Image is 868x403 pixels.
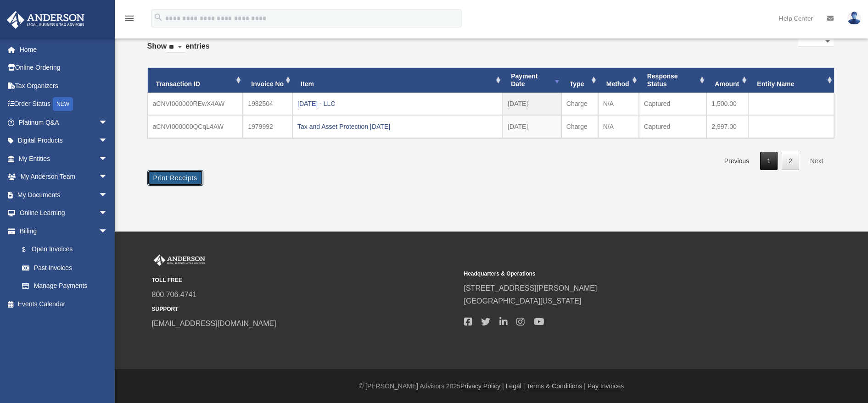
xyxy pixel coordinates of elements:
span: $ [27,244,32,255]
a: Manage Payments [13,277,122,295]
span: arrow_drop_down [99,132,117,150]
div: Tax and Asset Protection [DATE] [297,120,498,133]
a: Online Learningarrow_drop_down [6,204,122,222]
a: Tax Organizers [6,77,122,95]
a: $Open Invoices [13,240,122,259]
span: arrow_drop_down [99,149,117,168]
img: Anderson Advisors Platinum Portal [152,254,207,266]
td: 2,997.00 [706,115,749,138]
td: N/A [598,93,639,115]
a: [GEOGRAPHIC_DATA][US_STATE] [464,297,582,305]
span: arrow_drop_down [99,168,117,187]
a: My Entitiesarrow_drop_down [6,149,122,168]
a: Digital Productsarrow_drop_down [6,132,122,150]
a: Events Calendar [6,295,122,313]
span: arrow_drop_down [99,186,117,204]
td: 1979992 [243,115,292,138]
a: menu [124,16,135,24]
img: User Pic [847,11,861,25]
a: Online Ordering [6,59,122,77]
a: 800.706.4741 [152,291,197,298]
th: Transaction ID: activate to sort column ascending [148,68,243,93]
a: Terms & Conditions | [526,382,586,390]
a: Privacy Policy | [460,382,504,390]
th: Type: activate to sort column ascending [561,68,598,93]
td: aCNVI000000QCqL4AW [148,115,243,138]
a: 2 [782,152,799,171]
td: Captured [639,93,707,115]
a: [STREET_ADDRESS][PERSON_NAME] [464,284,597,292]
div: [DATE] - LLC [297,97,498,110]
td: [DATE] [503,93,561,115]
a: Previous [717,152,756,171]
td: Captured [639,115,707,138]
td: 1,500.00 [706,93,749,115]
td: N/A [598,115,639,138]
a: Home [6,40,122,59]
span: arrow_drop_down [99,204,117,223]
a: Pay Invoices [588,382,624,390]
span: arrow_drop_down [99,113,117,132]
a: Billingarrow_drop_down [6,222,122,240]
small: TOLL FREE [152,276,458,285]
i: menu [124,13,135,24]
a: 1 [760,152,778,171]
th: Payment Date: activate to sort column ascending [503,68,561,93]
td: Charge [561,93,598,115]
a: Past Invoices [13,259,117,277]
div: © [PERSON_NAME] Advisors 2025 [115,381,868,392]
th: Invoice No: activate to sort column ascending [243,68,292,93]
div: NEW [53,97,73,111]
th: Entity Name: activate to sort column ascending [749,68,834,93]
label: Show entries [147,40,210,62]
a: Order StatusNEW [6,95,122,114]
img: Anderson Advisors Platinum Portal [4,11,87,29]
td: 1982504 [243,93,292,115]
a: Platinum Q&Aarrow_drop_down [6,113,122,132]
a: Legal | [506,382,525,390]
a: Next [803,152,830,171]
td: aCNVI000000REwX4AW [148,93,243,115]
a: My Documentsarrow_drop_down [6,186,122,204]
small: SUPPORT [152,304,458,314]
i: search [153,12,163,22]
th: Response Status: activate to sort column ascending [639,68,707,93]
button: Print Receipts [147,170,203,186]
span: arrow_drop_down [99,222,117,241]
select: Showentries [167,42,185,53]
a: My Anderson Teamarrow_drop_down [6,168,122,186]
th: Method: activate to sort column ascending [598,68,639,93]
td: Charge [561,115,598,138]
td: [DATE] [503,115,561,138]
a: [EMAIL_ADDRESS][DOMAIN_NAME] [152,320,276,327]
th: Item: activate to sort column ascending [292,68,503,93]
th: Amount: activate to sort column ascending [706,68,749,93]
small: Headquarters & Operations [464,269,770,279]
